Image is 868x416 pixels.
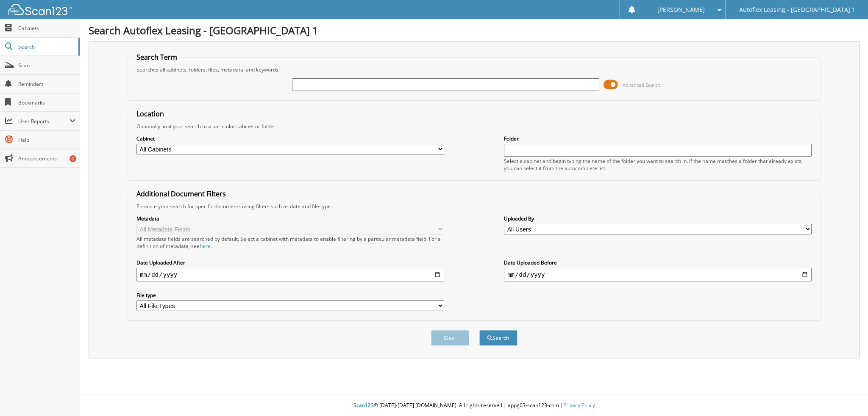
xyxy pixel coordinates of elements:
div: © [DATE]-[DATE] [DOMAIN_NAME]. All rights reserved | appg03-scan123-com | [80,395,868,416]
div: 6 [70,155,76,162]
button: Search [479,330,517,346]
span: User Reports [18,118,70,125]
span: Bookmarks [18,99,75,106]
a: here [200,242,211,250]
div: Select a cabinet and begin typing the name of the folder you want to search in. If the name match... [504,157,812,172]
legend: Additional Document Filters [132,189,230,198]
span: Advanced Search [623,82,660,88]
input: end [504,268,812,281]
span: Help [18,136,75,143]
button: Clear [431,330,469,346]
label: File type [136,292,444,299]
span: [PERSON_NAME] [657,7,705,12]
span: Autoflex Leasing - [GEOGRAPHIC_DATA] 1 [739,7,855,12]
div: Optionally limit your search to a particular cabinet or folder [132,123,816,130]
span: Reminders [18,80,75,88]
label: Folder [504,135,812,142]
div: All metadata fields are searched by default. Select a cabinet with metadata to enable filtering b... [136,235,444,250]
span: Scan123 [353,402,374,409]
span: Cabinets [18,25,75,32]
label: Uploaded By [504,215,812,222]
label: Date Uploaded Before [504,259,812,266]
a: Privacy Policy [563,402,595,409]
legend: Location [132,109,168,118]
span: Announcements [18,155,75,162]
label: Date Uploaded After [136,259,444,266]
label: Metadata [136,215,444,222]
input: start [136,268,444,281]
span: Scan [18,62,75,69]
legend: Search Term [132,52,181,62]
img: scan123-logo-white.svg [8,4,72,15]
h1: Search Autoflex Leasing - [GEOGRAPHIC_DATA] 1 [89,23,860,37]
span: Search [18,43,74,50]
div: Enhance your search for specific documents using filters such as date and file type. [132,203,816,210]
div: Searches all cabinets, folders, files, metadata, and keywords [132,66,816,73]
label: Cabinet [136,135,444,142]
